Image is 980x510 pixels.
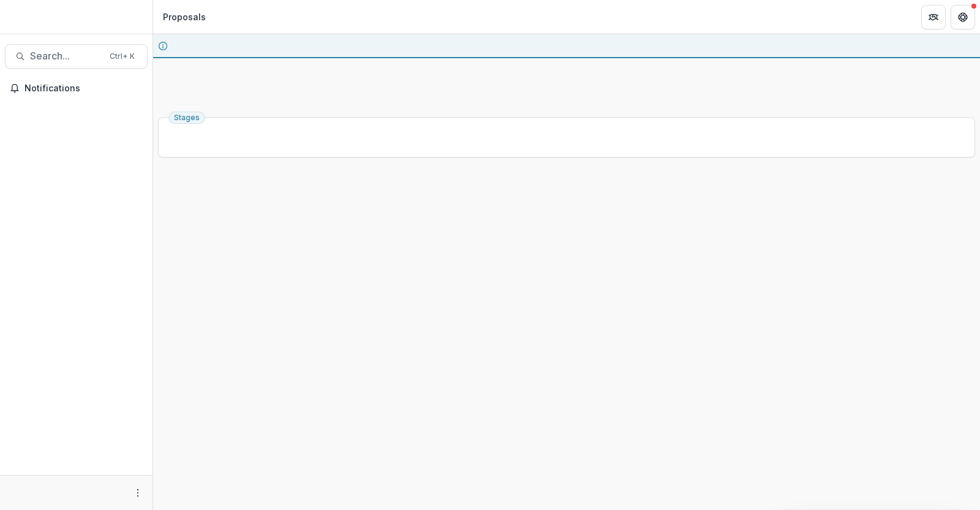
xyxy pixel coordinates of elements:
[30,50,102,62] span: Search...
[130,485,145,500] button: More
[107,50,137,63] div: Ctrl + K
[158,8,211,26] nav: breadcrumb
[951,5,975,29] button: Get Help
[5,44,148,69] button: Search...
[5,78,148,98] button: Notifications
[921,5,946,29] button: Partners
[174,113,200,122] span: Stages
[24,83,143,94] span: Notifications
[163,10,206,23] div: Proposals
